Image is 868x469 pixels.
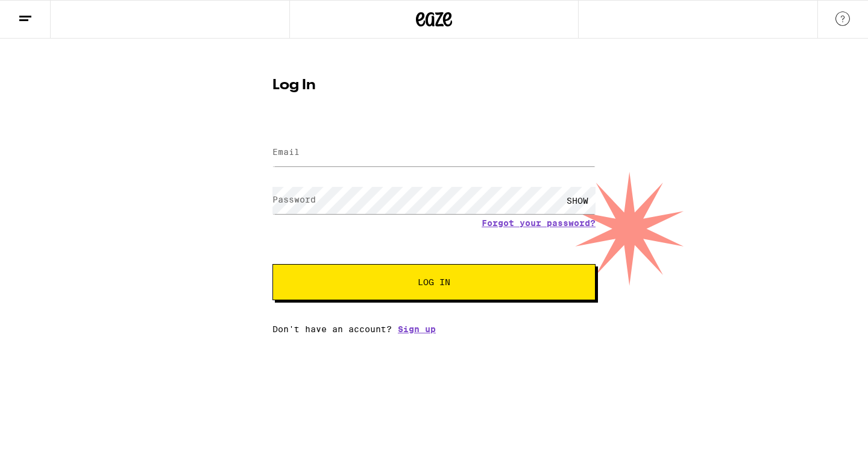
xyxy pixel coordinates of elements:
label: Password [272,195,316,204]
h1: Log In [272,78,596,93]
span: Log In [418,278,450,286]
label: Email [272,147,300,157]
a: Forgot your password? [482,218,596,228]
a: Sign up [398,324,436,334]
div: Don't have an account? [272,324,596,334]
div: SHOW [559,187,596,214]
button: Log In [272,264,596,300]
input: Email [272,139,596,166]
